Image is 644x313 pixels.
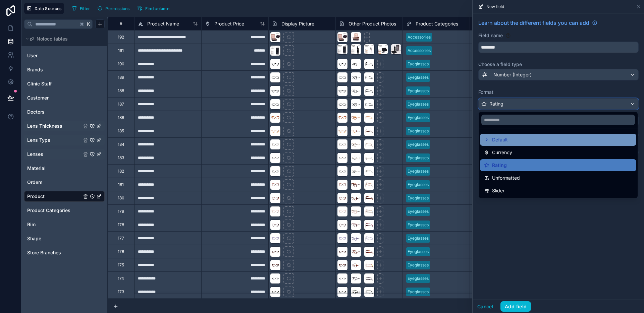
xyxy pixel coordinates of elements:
[492,148,512,156] span: Currency
[95,3,132,13] button: Permissions
[408,128,429,134] div: Eyeglasses
[408,289,429,295] div: Eyeglasses
[24,3,64,14] button: Data Sources
[27,95,82,101] a: Customer
[408,249,429,255] div: Eyeglasses
[24,121,105,131] div: Lens Thickness
[27,109,82,115] a: Doctors
[408,182,429,188] div: Eyeglasses
[27,66,82,73] a: Brands
[37,36,68,42] span: Noloco tables
[408,48,431,54] div: Accessories
[27,52,82,59] a: User
[24,177,105,188] div: Orders
[105,6,129,11] span: Permissions
[113,21,129,26] div: #
[24,50,105,61] div: User
[35,6,62,11] span: Data Sources
[118,48,124,53] div: 191
[27,165,82,172] a: Material
[27,235,82,242] a: Shape
[80,6,90,11] span: Filter
[408,195,429,201] div: Eyeglasses
[27,137,50,143] span: Lens Type
[27,179,43,186] span: Orders
[118,169,124,174] div: 182
[95,3,135,13] a: Permissions
[24,233,105,244] div: Shape
[118,61,124,67] div: 190
[118,115,124,120] div: 186
[24,64,105,75] div: Brands
[135,3,172,13] button: Find column
[27,221,36,228] span: Rim
[408,115,429,121] div: Eyeglasses
[24,149,105,160] div: Lenses
[27,151,82,158] a: Lenses
[408,61,429,67] div: Eyeglasses
[27,123,62,129] span: Lens Thickness
[24,163,105,174] div: Material
[492,161,507,169] span: Rating
[408,262,429,268] div: Eyeglasses
[27,221,82,228] a: Rim
[408,101,429,107] div: Eyeglasses
[27,95,49,101] span: Customer
[86,22,91,26] span: K
[118,236,124,241] div: 177
[27,66,43,73] span: Brands
[492,136,508,144] span: Default
[492,174,520,182] span: Unformatted
[27,179,82,186] a: Orders
[118,102,124,107] div: 187
[408,168,429,174] div: Eyeglasses
[408,34,431,40] div: Accessories
[408,74,429,80] div: Eyeglasses
[408,141,429,147] div: Eyeglasses
[118,209,124,214] div: 179
[27,123,82,129] a: Lens Thickness
[27,80,52,87] span: Clinic Staff
[416,20,458,27] span: Product Categories
[492,187,504,195] span: Slider
[118,182,124,187] div: 181
[24,191,105,202] div: Product
[408,208,429,214] div: Eyeglasses
[27,151,43,158] span: Lenses
[145,6,169,11] span: Find column
[118,155,124,161] div: 183
[118,195,124,201] div: 180
[27,207,82,214] a: Product Categories
[24,107,105,117] div: Doctors
[24,78,105,89] div: Clinic Staff
[214,20,244,27] span: Product Price
[408,88,429,94] div: Eyeglasses
[27,109,45,115] span: Doctors
[27,249,82,256] a: Store Branches
[281,20,314,27] span: Display Picture
[118,262,124,268] div: 175
[408,155,429,161] div: Eyeglasses
[118,75,124,80] div: 189
[27,52,38,59] span: User
[27,80,82,87] a: Clinic Staff
[348,20,396,27] span: Other Product Photos
[27,137,82,143] a: Lens Type
[118,222,124,228] div: 178
[27,193,45,200] span: Product
[118,249,124,254] div: 176
[24,247,105,258] div: Store Branches
[24,92,105,103] div: Customer
[27,235,41,242] span: Shape
[118,35,124,40] div: 192
[118,88,124,93] div: 188
[27,193,82,200] a: Product
[27,165,46,172] span: Material
[408,275,429,281] div: Eyeglasses
[118,276,124,281] div: 174
[24,219,105,230] div: Rim
[147,20,179,27] span: Product Name
[69,3,93,13] button: Filter
[118,289,124,295] div: 173
[24,205,105,216] div: Product Categories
